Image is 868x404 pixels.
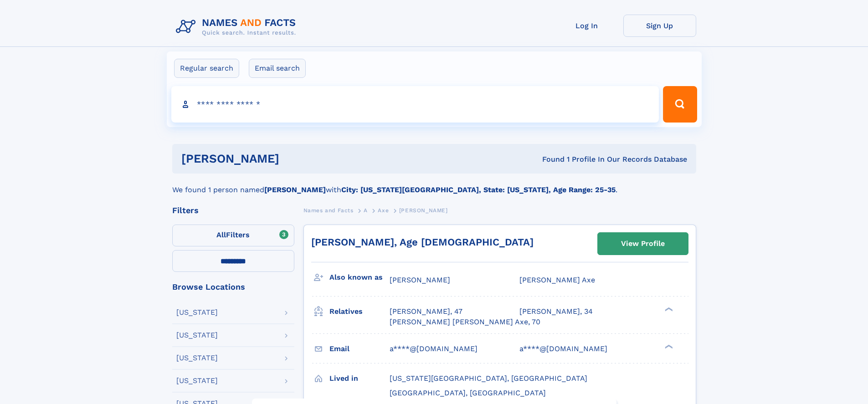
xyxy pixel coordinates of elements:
div: [US_STATE] [176,377,218,384]
span: All [216,230,226,239]
div: We found 1 person named with . [172,174,696,195]
h3: Relatives [329,304,390,319]
div: ❯ [663,343,673,349]
h1: [PERSON_NAME] [181,153,411,164]
span: [PERSON_NAME] [390,276,450,284]
span: [PERSON_NAME] Axe [519,276,595,284]
h3: Also known as [329,270,390,285]
a: [PERSON_NAME] [PERSON_NAME] Axe, 70 [390,317,540,327]
div: ❯ [663,307,673,312]
div: Found 1 Profile In Our Records Database [411,154,687,164]
div: [US_STATE] [176,354,218,362]
div: View Profile [621,233,665,254]
div: Browse Locations [172,283,294,291]
button: Search Button [663,86,697,123]
span: [PERSON_NAME] [399,207,448,214]
div: [US_STATE] [176,332,218,339]
b: [PERSON_NAME] [264,185,326,194]
label: Regular search [174,59,239,78]
h3: Lived in [329,371,390,386]
h3: Email [329,341,390,357]
label: Email search [249,59,306,78]
a: View Profile [598,233,688,255]
a: [PERSON_NAME], 34 [519,307,593,317]
label: Filters [172,225,294,246]
a: Axe [378,205,389,216]
span: Axe [378,207,389,214]
div: [US_STATE] [176,309,218,316]
a: Sign Up [623,15,696,37]
span: A [364,207,368,214]
span: [US_STATE][GEOGRAPHIC_DATA], [GEOGRAPHIC_DATA] [390,374,587,383]
img: Logo Names and Facts [172,15,303,39]
div: Filters [172,206,294,215]
a: Log In [550,15,623,37]
a: [PERSON_NAME], 47 [390,307,462,317]
a: A [364,205,368,216]
span: [GEOGRAPHIC_DATA], [GEOGRAPHIC_DATA] [390,389,546,397]
input: search input [171,86,659,123]
a: [PERSON_NAME], Age [DEMOGRAPHIC_DATA] [311,236,534,248]
b: City: [US_STATE][GEOGRAPHIC_DATA], State: [US_STATE], Age Range: 25-35 [341,185,616,194]
a: Names and Facts [303,205,354,216]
